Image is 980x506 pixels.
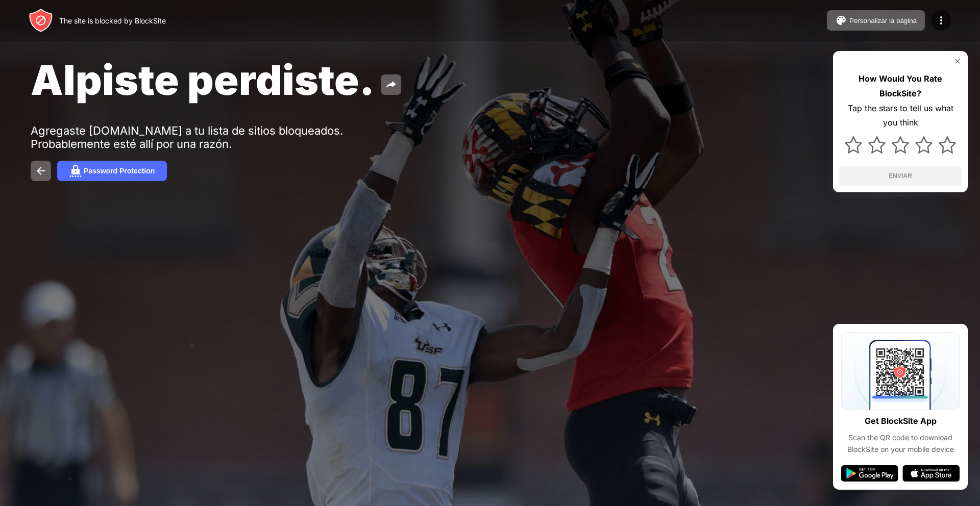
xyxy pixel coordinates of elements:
img: pallet.svg [835,14,847,27]
img: google-play.svg [841,465,898,482]
div: Agregaste [DOMAIN_NAME] a tu lista de sitios bloqueados. Probablemente esté allí por una razón. [31,124,346,150]
img: password.svg [69,165,82,177]
div: Tap the stars to tell us what you think [839,101,962,131]
img: star.svg [868,136,886,154]
img: rate-us-close.svg [953,57,962,65]
img: star.svg [939,136,956,154]
img: header-logo.svg [29,8,53,33]
div: Get BlockSite App [865,414,937,428]
img: app-store.svg [902,465,960,482]
div: Personalizar la página [849,17,917,24]
button: Password Protection [57,161,167,181]
img: star.svg [845,136,862,154]
img: star.svg [892,136,909,154]
button: ENVIAR [839,166,962,186]
div: How Would You Rate BlockSite? [839,71,962,101]
button: Personalizar la página [827,10,925,31]
div: Scan the QR code to download BlockSite on your mobile device [841,432,960,455]
img: qrcode.svg [841,332,960,410]
div: Password Protection [84,167,155,175]
div: The site is blocked by BlockSite [59,16,166,25]
img: share.svg [385,79,397,91]
img: star.svg [915,136,933,154]
img: menu-icon.svg [935,14,947,27]
img: back.svg [35,165,47,177]
span: Alpiste perdiste. [31,55,375,105]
